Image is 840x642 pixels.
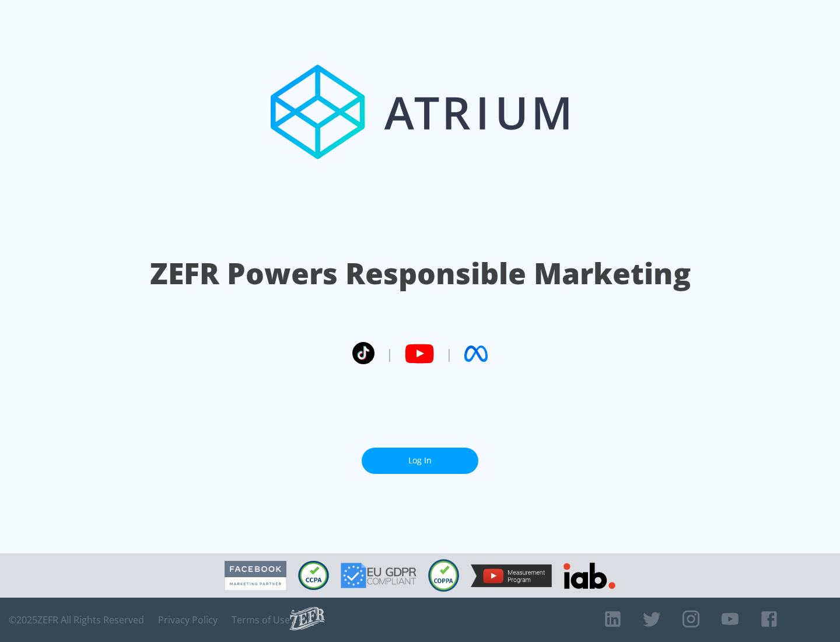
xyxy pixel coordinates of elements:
a: Terms of Use [232,614,290,626]
span: © 2025 ZEFR All Rights Reserved [9,614,144,626]
span: | [386,345,393,362]
img: CCPA Compliant [298,561,329,590]
h1: ZEFR Powers Responsible Marketing [150,253,691,294]
img: YouTube Measurement Program [471,564,552,587]
img: Facebook Marketing Partner [225,561,286,591]
img: IAB [563,563,615,589]
img: GDPR Compliant [341,563,416,588]
img: COPPA Compliant [428,559,459,592]
a: Privacy Policy [158,614,218,626]
a: Log In [362,448,478,474]
span: | [446,345,453,362]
